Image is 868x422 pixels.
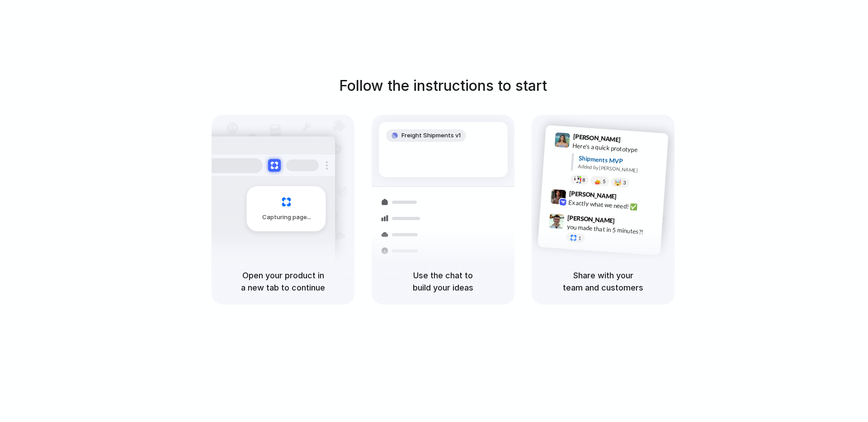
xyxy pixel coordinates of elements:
[382,269,504,294] h5: Use the chat to build your ideas
[614,179,622,186] div: 🤯
[603,179,606,184] span: 5
[542,269,664,294] h5: Share with your team and customers
[573,131,621,145] span: [PERSON_NAME]
[619,193,638,204] span: 9:42 AM
[618,217,636,228] span: 9:47 AM
[572,141,663,156] div: Here's a quick prototype
[568,198,659,213] div: Exactly what we need! ✅
[567,213,615,226] span: [PERSON_NAME]
[222,269,344,294] h5: Open your product in a new tab to continue
[623,180,626,185] span: 3
[578,236,581,241] span: 1
[623,136,642,147] span: 9:41 AM
[262,213,312,222] span: Capturing page
[401,131,461,140] span: Freight Shipments v1
[569,188,617,202] span: [PERSON_NAME]
[578,154,662,169] div: Shipments MVP
[339,75,547,97] h1: Follow the instructions to start
[578,163,661,176] div: Added by [PERSON_NAME]
[582,178,585,183] span: 8
[566,222,657,238] div: you made that in 5 minutes?!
